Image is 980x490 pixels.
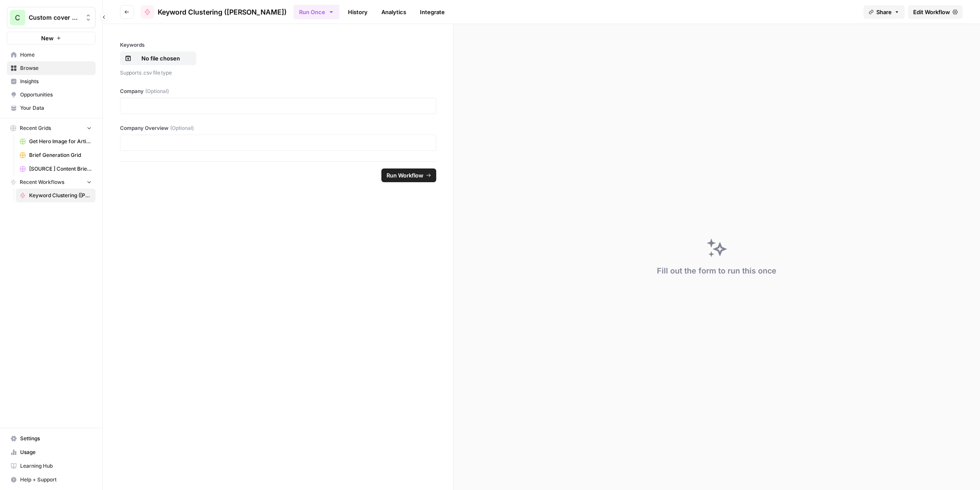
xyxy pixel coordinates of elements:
span: Opportunities [20,91,92,99]
label: Company [120,87,436,95]
label: Company Overview [120,124,436,132]
label: Keywords [120,41,436,49]
span: New [41,34,54,42]
button: Run Once [294,5,339,19]
button: Help + Support [7,473,96,487]
a: Keyword Clustering ([PERSON_NAME]) [16,189,96,202]
span: Learning Hub [20,462,92,470]
a: History [343,5,373,19]
span: Keyword Clustering ([PERSON_NAME]) [29,192,92,199]
span: [SOURCE ] Content Brief - Keyword Driven Articles Grid [29,165,92,173]
a: Integrate [415,5,450,19]
button: Recent Grids [7,122,96,135]
span: Browse [20,64,92,72]
a: Insights [7,75,96,88]
a: Learning Hub [7,459,96,473]
button: No file chosen [120,51,196,65]
a: Keyword Clustering ([PERSON_NAME]) [141,5,287,19]
button: Run Workflow [381,168,436,182]
span: Recent Workflows [20,178,64,186]
span: C [15,12,20,23]
a: Home [7,48,96,62]
span: Get Hero Image for Article [29,138,92,145]
a: Analytics [376,5,411,19]
span: Insights [20,78,92,85]
a: Your Data [7,101,96,115]
span: Settings [20,435,92,442]
a: Usage [7,445,96,459]
span: Help + Support [20,476,92,484]
a: Edit Workflow [908,5,963,19]
span: Usage [20,448,92,456]
div: Fill out the form to run this once [657,265,776,277]
span: Share [876,8,892,16]
p: Supports .csv file type [120,69,436,77]
span: Run Workflow [387,171,423,180]
a: Browse [7,61,96,75]
button: Recent Workflows [7,176,96,189]
span: Keyword Clustering ([PERSON_NAME]) [158,7,287,17]
span: (Optional) [145,87,169,95]
span: Your Data [20,104,92,112]
a: Opportunities [7,88,96,102]
a: Brief Generation Grid [16,148,96,162]
span: Recent Grids [20,124,51,132]
button: Share [863,5,905,19]
a: Settings [7,432,96,445]
p: No file chosen [133,54,188,63]
span: Home [20,51,92,59]
span: Custom cover artworks [29,13,81,22]
span: Brief Generation Grid [29,151,92,159]
a: Get Hero Image for Article [16,135,96,148]
span: Edit Workflow [913,8,950,16]
span: (Optional) [170,124,194,132]
button: New [7,32,96,45]
button: Workspace: Custom cover artworks [7,7,96,28]
a: [SOURCE ] Content Brief - Keyword Driven Articles Grid [16,162,96,176]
